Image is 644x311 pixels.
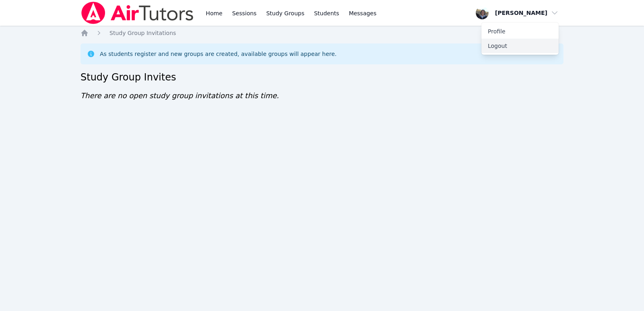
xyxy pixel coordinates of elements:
[100,50,336,58] div: As students register and new groups are created, available groups will appear here.
[109,29,176,37] a: Study Group Invitations
[349,9,377,17] span: Messages
[109,30,176,36] span: Study Group Invitations
[80,29,563,37] nav: Breadcrumb
[80,2,194,24] img: Air Tutors
[481,24,559,39] a: Profile
[80,71,563,84] h2: Study Group Invites
[481,39,559,53] button: Logout
[80,91,279,100] span: There are no open study group invitations at this time.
